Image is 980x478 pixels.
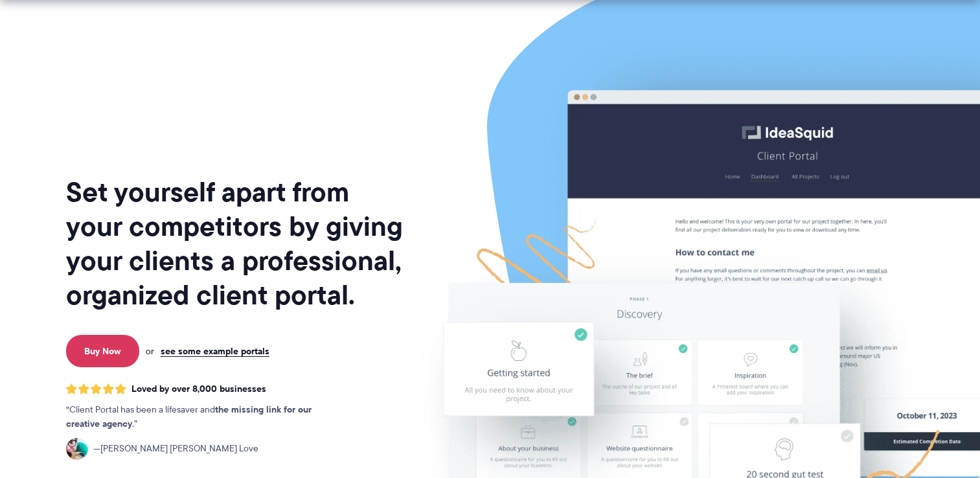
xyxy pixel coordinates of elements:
h1: Set yourself apart from your competitors by giving your clients a professional, organized client ... [66,175,405,312]
span: or [146,345,154,357]
p: Client Portal has been a lifesaver and . [66,403,338,431]
strong: the missing link for our creative agency [66,402,312,431]
span: Loved by over 8,000 businesses [131,383,266,394]
span: [PERSON_NAME] [PERSON_NAME] Love [93,442,258,456]
a: see some example portals [161,345,269,357]
a: Buy Now [66,335,139,367]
